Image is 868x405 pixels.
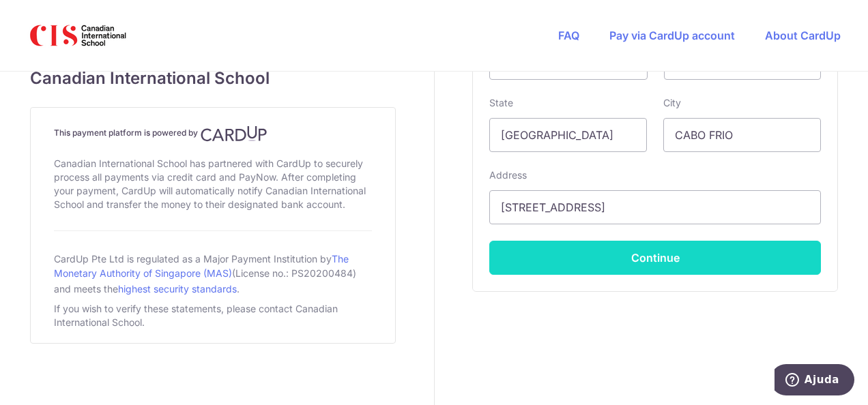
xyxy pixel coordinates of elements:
[54,154,372,214] div: Canadian International School has partnered with CardUp to securely process all payments via cred...
[775,364,854,398] iframe: Abre um widget para que você possa encontrar mais informações
[30,66,396,91] span: Canadian International School
[765,29,841,42] a: About CardUp
[489,241,821,275] button: Continue
[54,253,349,279] a: The Monetary Authority of Singapore (MAS)
[201,125,267,142] img: CardUp
[663,96,681,110] label: City
[489,96,513,110] label: State
[118,283,237,295] a: highest security standards
[54,247,372,299] div: CardUp Pte Ltd is regulated as a Major Payment Institution by (License no.: PS20200484) and meets...
[609,29,735,42] a: Pay via CardUp account
[489,168,527,182] label: Address
[558,29,579,42] a: FAQ
[54,125,372,142] h4: This payment platform is powered by
[54,299,372,332] div: If you wish to verify these statements, please contact Canadian International School.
